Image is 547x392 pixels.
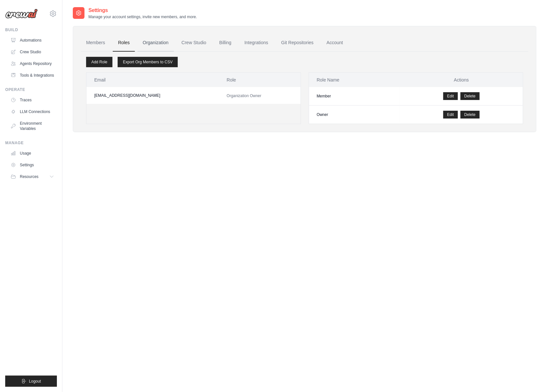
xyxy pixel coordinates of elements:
div: Operate [5,87,57,92]
a: LLM Connections [8,107,57,117]
td: Member [309,87,400,106]
img: Logo [5,9,38,19]
a: Git Repositories [276,34,319,52]
th: Role [219,73,301,87]
a: Edit [443,111,458,119]
a: Usage [8,148,57,158]
a: Crew Studio [176,34,212,52]
p: Manage your account settings, invite new members, and more. [88,14,197,19]
button: Resources [8,171,57,182]
a: Tools & Integrations [8,70,57,81]
a: Account [321,34,348,52]
button: Logout [5,376,57,387]
h2: Settings [88,6,197,14]
a: Settings [8,160,57,170]
a: Add Role [86,57,112,67]
a: Members [81,34,110,52]
a: Organization [137,34,174,52]
th: Actions [400,73,523,87]
span: Logout [29,379,41,384]
a: Edit [443,92,458,100]
th: Role Name [309,73,400,87]
button: Delete [461,111,480,119]
td: Owner [309,106,400,124]
span: Organization Owner [227,94,262,98]
a: Billing [214,34,237,52]
div: Manage [5,140,57,145]
a: Automations [8,35,57,45]
a: Environment Variables [8,118,57,134]
th: Email [86,73,219,87]
a: Export Org Members to CSV [118,57,178,67]
a: Traces [8,95,57,105]
button: Delete [461,92,480,100]
span: Resources [20,174,38,179]
a: Crew Studio [8,47,57,57]
td: [EMAIL_ADDRESS][DOMAIN_NAME] [86,87,219,104]
a: Integrations [239,34,273,52]
div: Build [5,27,57,32]
a: Agents Repository [8,58,57,69]
a: Roles [113,34,135,52]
